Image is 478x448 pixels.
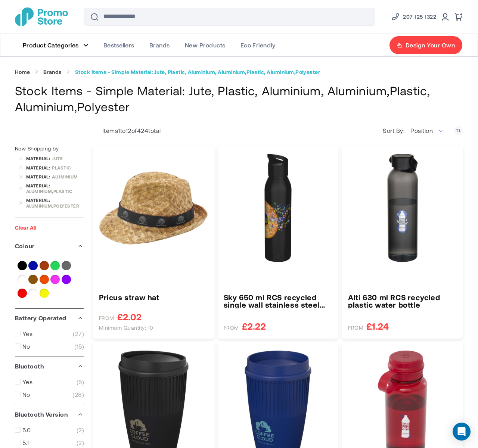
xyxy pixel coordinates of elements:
span: £1.24 [366,321,389,331]
a: Product Categories [15,34,96,56]
a: Sky 650 ml RCS recycled single wall stainless steel water bottle [224,293,333,308]
div: Aluminium,Plastic [26,189,84,194]
div: Aluminium [52,174,84,179]
span: Product Categories [23,41,79,49]
span: 5.1 [22,439,29,447]
a: White [28,289,38,298]
a: Yellow [40,289,49,298]
a: Orange [40,275,49,284]
a: Remove Material Plastic [19,165,23,170]
img: Alti 630 ml RCS recycled plastic water bottle [348,153,457,262]
a: 5.0 2 [15,426,84,434]
a: Clear All [15,224,36,231]
a: Remove Material Jute [19,156,23,161]
a: Red [18,289,27,298]
span: 12 [126,127,131,134]
span: Now Shopping by [15,145,59,152]
a: Black [18,261,27,270]
a: Grey [62,261,71,270]
a: No 28 [15,391,84,398]
span: Eco Friendly [240,41,276,49]
span: Material [26,183,52,188]
span: Yes [22,378,32,386]
img: Pricus straw hat [99,153,208,262]
a: Remove Material Aluminium [19,174,23,179]
h1: Stock Items - Simple Material: Jute, Plastic, Aluminium, Aluminium,Plastic, Aluminium,Polyester [15,83,463,115]
a: Pink [50,275,60,284]
span: 207 125 1322 [403,12,436,21]
a: Blue [28,261,38,270]
span: Bestsellers [103,41,134,49]
a: Bestsellers [96,34,142,56]
span: Yes [22,330,32,337]
span: 5 [77,378,84,386]
span: Design Your Own [406,41,455,49]
span: Position [406,123,448,138]
p: Items to of total [93,127,161,134]
span: 2 [77,426,84,434]
a: Pricus straw hat [99,293,208,301]
a: Brown [40,261,49,270]
a: Phone [391,12,436,21]
a: Yes 27 [15,330,84,337]
span: 2 [77,439,84,447]
span: £2.22 [242,321,266,331]
a: Green [50,261,60,270]
img: Sky 650 ml RCS recycled single wall stainless steel water bottle [224,153,333,262]
span: 28 [72,391,84,398]
div: Jute [52,156,84,161]
span: Minimum quantity: 10 [99,324,153,331]
span: New Products [185,41,226,49]
a: 5.1 2 [15,439,84,447]
span: 1 [118,127,120,134]
a: Eco Friendly [233,34,283,56]
span: Position [410,127,433,134]
span: FROM [348,324,363,331]
strong: Stock Items - Simple Material: Jute, Plastic, Aluminium, Aluminium,Plastic, Aluminium,Polyester [75,69,320,75]
span: Material [26,197,52,203]
span: 27 [73,330,84,337]
span: £2.02 [117,312,142,321]
span: 5.0 [22,426,31,434]
div: Plastic [52,165,84,170]
a: Brands [142,34,177,56]
div: Bluetooth [15,357,84,376]
label: Sort By [383,127,406,134]
span: No [22,343,30,350]
div: Bluetooth Version [15,405,84,424]
a: Natural [28,275,38,284]
a: Design Your Own [389,36,463,55]
a: Brands [43,69,62,75]
span: Material [26,165,52,170]
a: Yes 5 [15,378,84,386]
span: Brands [149,41,170,49]
button: Search [86,8,103,26]
span: FROM [224,324,239,331]
a: Purple [62,275,71,284]
span: 15 [74,343,84,350]
span: No [22,391,30,398]
span: 424 [137,127,148,134]
a: Remove Material Aluminium,Plastic [19,186,23,191]
a: Set Descending Direction [454,126,463,135]
span: Material [26,174,52,179]
img: Promotional Merchandise [15,7,68,26]
a: store logo [15,7,68,26]
div: Open Intercom Messenger [453,423,471,441]
a: New Products [177,34,233,56]
a: Multi [18,275,27,284]
a: No 15 [15,343,84,350]
a: Alti 630 ml RCS recycled plastic water bottle [348,293,457,308]
span: FROM [99,315,114,321]
span: Material [26,156,52,161]
div: Battery Operated [15,309,84,327]
div: Colour [15,237,84,255]
a: Remove Material Aluminium,Polyester [19,201,23,205]
div: Aluminium,Polyester [26,203,84,208]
